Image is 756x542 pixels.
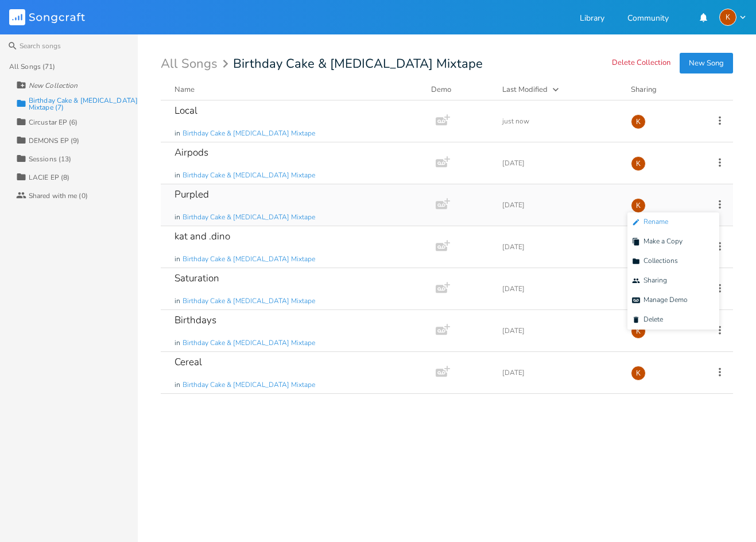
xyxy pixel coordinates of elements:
span: Rename [632,218,668,226]
span: Birthday Cake & [MEDICAL_DATA] Mixtape [183,212,315,222]
span: Birthday Cake & [MEDICAL_DATA] Mixtape [183,338,315,348]
div: [DATE] [502,202,617,208]
div: Kat [631,324,646,339]
span: in [175,296,180,306]
button: Delete Collection [612,59,670,68]
div: All Songs (71) [9,63,55,70]
button: Last Modified [502,84,617,95]
div: Local [175,106,197,115]
div: Kat [631,366,646,381]
span: Birthday Cake & [MEDICAL_DATA] Mixtape [183,171,315,180]
div: [DATE] [502,285,617,292]
button: Name [175,84,417,95]
div: Sessions (13) [29,156,71,162]
div: [DATE] [502,243,617,250]
span: in [175,212,180,222]
div: Birthdays [175,315,216,325]
span: Sharing [632,277,667,285]
div: Demo [431,84,489,95]
span: Make a Copy [632,238,683,246]
span: Delete [632,316,663,324]
div: Kat [631,198,646,213]
span: in [175,338,180,348]
span: Birthday Cake & [MEDICAL_DATA] Mixtape [183,296,315,306]
span: in [175,254,180,264]
span: Birthday Cake & [MEDICAL_DATA] Mixtape [183,129,315,138]
div: Saturation [175,273,219,283]
div: Purpled [175,189,209,199]
div: DEMONS EP (9) [29,137,79,144]
span: in [175,171,180,180]
div: [DATE] [502,160,617,167]
div: Circustar EP (6) [29,119,78,126]
span: Birthday Cake & [MEDICAL_DATA] Mixtape [183,380,315,390]
div: Birthday Cake & [MEDICAL_DATA] Mixtape (7) [29,97,138,111]
span: Birthday Cake & [MEDICAL_DATA] Mixtape [183,254,315,264]
span: Manage Demo [632,296,688,304]
div: Cereal [175,357,202,367]
div: just now [502,118,617,125]
div: LACIE EP (8) [29,174,69,181]
span: Collections [632,257,678,265]
div: All Songs [161,59,232,69]
span: in [175,380,180,390]
button: K [719,9,747,26]
span: Birthday Cake & [MEDICAL_DATA] Mixtape [233,57,483,70]
div: Shared with me (0) [29,192,88,199]
div: Kat [631,114,646,129]
span: in [175,129,180,138]
div: Kat [631,156,646,171]
div: [DATE] [502,327,617,334]
button: New Song [680,53,733,73]
div: New Collection [29,82,77,89]
div: [DATE] [502,369,617,376]
div: Kat [719,9,736,26]
div: Name [175,84,195,95]
a: Library [580,14,604,24]
div: Sharing [631,84,700,95]
div: Airpods [175,148,208,157]
div: kat and .dino [175,231,230,241]
div: Last Modified [502,84,548,95]
a: Community [627,14,669,24]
